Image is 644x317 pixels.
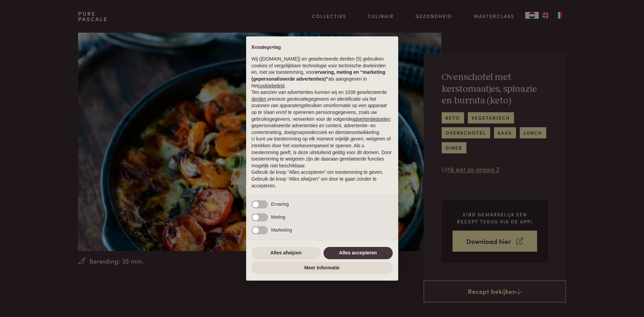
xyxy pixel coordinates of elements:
button: Alles afwijzen [252,247,321,259]
p: U kunt uw toestemming op elk moment vrijelijk geven, weigeren of intrekken door het voorkeurenpan... [252,136,393,169]
span: Marketing [271,227,292,233]
button: derden [252,96,266,103]
em: informatie op een apparaat op te slaan en/of te openen [252,103,387,115]
p: Wij ([DOMAIN_NAME]) en geselecteerde derden (5) gebruiken cookies of vergelijkbare technologie vo... [252,56,393,89]
p: Gebruik de knop “Alles accepteren” om toestemming te geven. Gebruik de knop “Alles afwijzen” om d... [252,169,393,189]
em: precieze geolocatiegegevens en identificatie via het scannen van apparaten [252,96,376,109]
h2: Kennisgeving [252,45,393,51]
button: Meer informatie [252,262,393,274]
a: cookiebeleid [258,83,284,88]
p: Ten aanzien van advertenties kunnen wij en 1039 geselecteerde gebruiken om en persoonsgegevens, z... [252,89,393,136]
button: Alles accepteren [324,247,393,259]
span: Meting [271,214,286,220]
strong: ervaring, meting en “marketing (gepersonaliseerde advertenties)” [252,69,385,82]
button: advertentiedoelen [352,116,390,123]
span: Ervaring [271,201,289,207]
